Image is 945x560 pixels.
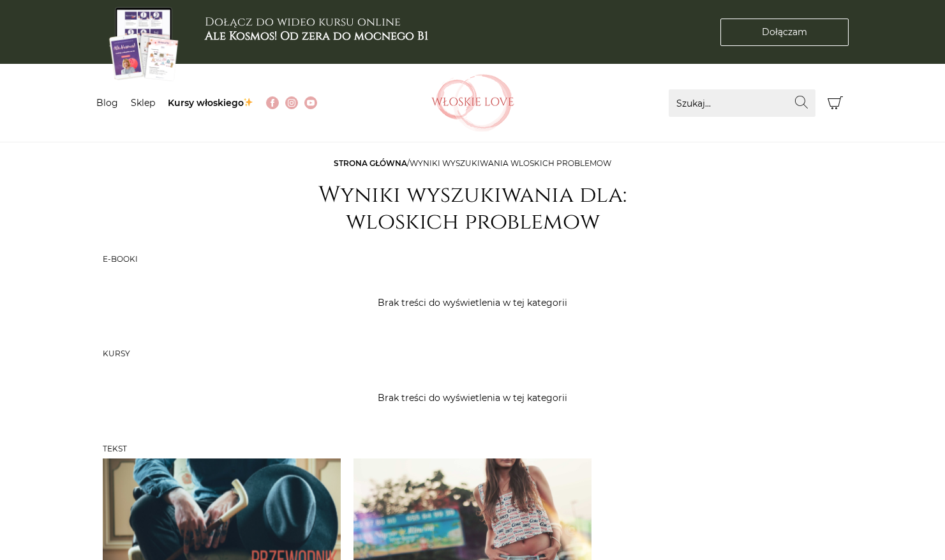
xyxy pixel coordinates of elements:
img: ✨ [244,98,253,107]
a: Dołączam [720,19,849,46]
a: Strona główna [334,158,407,168]
h3: Tekst [103,444,843,453]
p: Brak treści do wyświetlenia w tej kategorii [103,294,843,311]
span: Dołączam [762,26,807,39]
span: Wyniki wyszukiwania wloskich problemow [410,158,611,168]
p: Brak treści do wyświetlenia w tej kategorii [103,390,843,406]
a: Sklep [131,97,155,109]
a: Kursy włoskiego [168,97,254,109]
span: / [334,158,611,168]
b: Ale Kosmos! Od zera do mocnego B1 [205,28,428,44]
img: Włoskielove [431,74,514,132]
button: Koszyk [822,89,849,117]
a: Blog [96,97,118,109]
h3: E-booki [103,255,843,264]
h3: Dołącz do wideo kursu online [205,15,428,43]
h3: Kursy [103,349,843,358]
input: Szukaj... [669,89,815,117]
h1: Wyniki wyszukiwania dla: wloskich problemow [96,182,849,236]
